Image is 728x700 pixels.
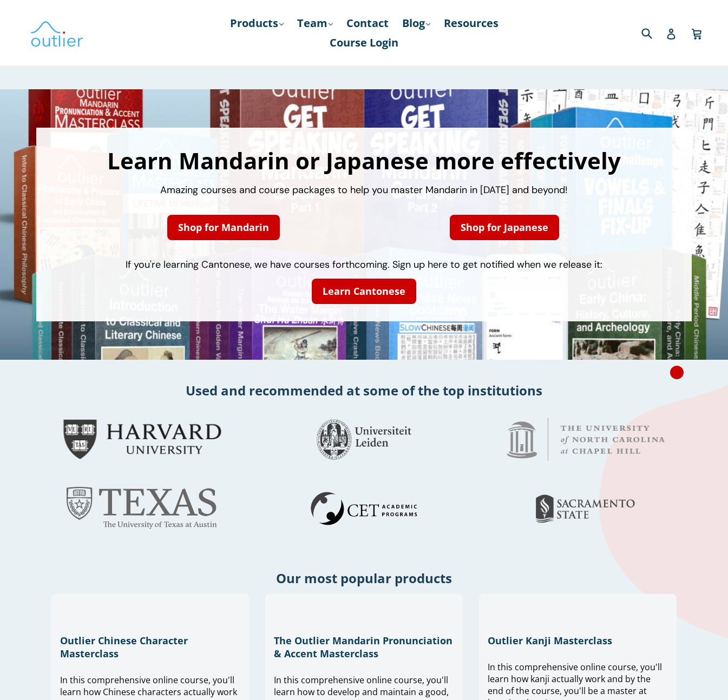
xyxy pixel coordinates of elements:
[47,149,681,172] h1: Learn Mandarin or Japanese more effectively
[397,14,436,33] a: Blog
[167,215,280,240] a: Shop for Mandarin
[225,14,289,33] a: Products
[60,634,240,660] h3: Outlier Chinese Character Masterclass
[274,634,454,660] h3: The Outlier Mandarin Pronunciation & Accent Masterclass
[341,14,394,33] a: Contact
[639,22,668,44] input: Search
[438,14,504,33] a: Resources
[450,215,559,240] a: Shop for Japanese
[312,279,416,304] a: Learn Cantonese
[30,17,84,49] img: Outlier Linguistics
[324,33,404,52] a: Course Login
[160,183,568,196] span: Amazing courses and course packages to help you master Mandarin in [DATE] and beyond!
[292,14,338,33] a: Team
[488,634,668,647] h3: Outlier Kanji Masterclass
[126,258,602,271] span: If you're learning Cantonese, we have courses forthcoming. Sign up here to get notified when we r...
